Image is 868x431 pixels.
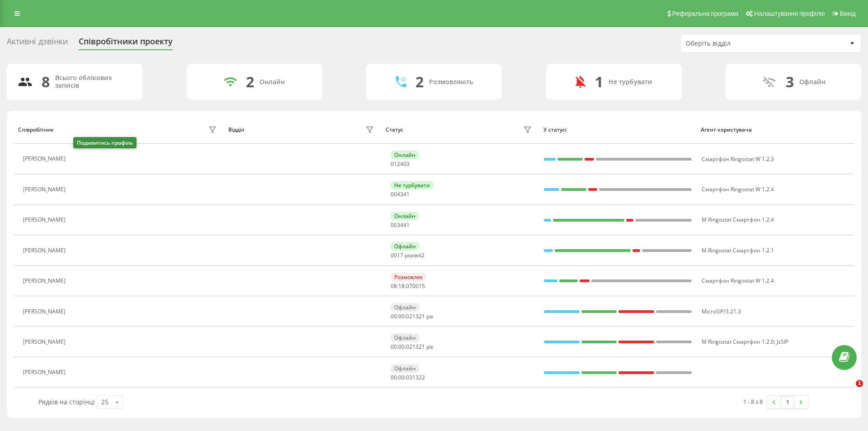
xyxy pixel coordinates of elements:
[419,282,425,290] font: 15
[391,160,397,168] font: 01
[7,36,68,47] font: Активні дзвінки
[391,190,397,198] font: 00
[686,39,731,47] font: Оберіть відділ
[702,155,774,163] font: Смартфон Ringostat W 1.2.3
[23,368,66,376] font: [PERSON_NAME]
[397,221,403,229] font: 34
[702,308,741,315] font: MicroSIP/3.21.3
[858,380,861,386] font: 1
[394,242,416,250] font: Офлайн
[702,246,774,254] font: M Ringostat Смартфон 1.2.1
[418,251,425,259] font: 42
[246,72,254,91] font: 2
[754,10,825,17] font: Налаштування профілю
[23,338,66,346] font: [PERSON_NAME]
[543,126,566,133] font: У статусі
[23,155,66,162] font: [PERSON_NAME]
[412,374,419,381] font: 13
[18,126,54,133] font: Співробітник
[397,190,403,198] font: 43
[394,303,416,311] font: Офлайн
[403,190,410,198] font: 41
[397,251,418,259] font: 17 років
[391,221,397,229] font: 00
[394,181,430,189] font: Не турбувати
[701,126,752,133] font: Агент користувача
[391,282,412,290] font: 08:18:07
[55,73,112,90] font: Всього облікових записів
[386,126,403,133] font: Статус
[419,374,425,381] font: 22
[394,365,416,372] font: Офлайн
[259,77,285,86] font: Онлайн
[394,334,416,341] font: Офлайн
[23,308,66,315] font: [PERSON_NAME]
[228,126,244,133] font: Відділ
[412,343,419,350] font: 13
[702,338,774,346] font: M Ringostat Смартфон 1.2.0
[403,221,410,229] font: 41
[702,185,774,193] font: Смартфон Ringostat W 1.2.4
[702,216,774,223] font: M Ringostat Смартфон 1.2.4
[595,72,603,91] font: 1
[799,77,826,86] font: Офлайн
[403,160,410,168] font: 03
[702,277,774,284] font: Смартфон Ringostat W 1.2.4
[23,277,66,284] font: [PERSON_NAME]
[743,398,763,406] font: 1 - 8 з 8
[38,398,95,406] font: Рядків на сторінці
[23,246,66,254] font: [PERSON_NAME]
[391,343,412,350] font: 00:00:02
[101,398,108,406] font: 25
[397,160,403,168] font: 24
[42,72,50,91] font: 8
[412,282,419,290] font: 00
[672,10,739,17] font: Реферальна програма
[394,273,423,281] font: Розмовляє
[609,77,652,86] font: Не турбувати
[391,374,412,381] font: 00:00:03
[394,151,415,159] font: Онлайн
[777,338,788,346] font: JsSIP
[412,313,419,320] font: 13
[23,185,66,193] font: [PERSON_NAME]
[73,137,137,148] div: Подивитись профіль
[419,313,434,320] font: 21 рік
[415,72,424,91] font: 2
[394,212,415,220] font: Онлайн
[840,10,856,17] font: Вихід
[786,398,789,406] font: 1
[429,77,473,86] font: Розмовляють
[786,72,794,91] font: 3
[23,216,66,223] font: [PERSON_NAME]
[391,313,412,320] font: 00:00:02
[391,251,397,259] font: 00
[79,36,173,47] font: Співробітники проекту
[419,343,434,350] font: 21 рік
[837,380,859,402] iframe: Живий чат у інтеркомі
